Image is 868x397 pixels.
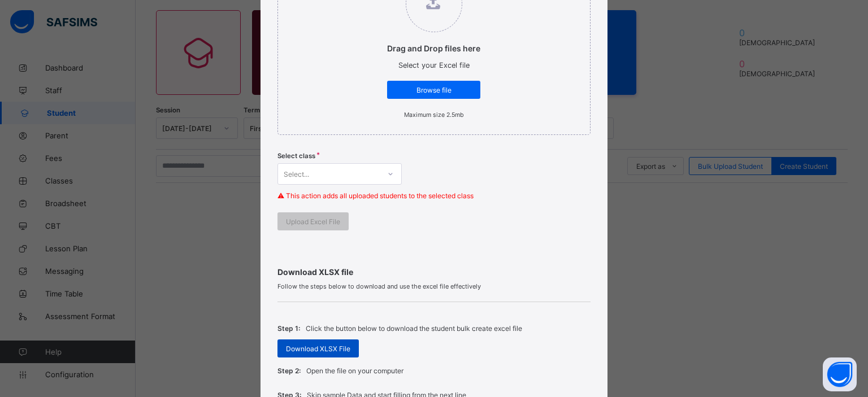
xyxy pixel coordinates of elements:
span: Select your Excel file [398,61,470,69]
span: Download XLSX File [286,344,350,353]
span: Step 1: [277,324,300,333]
span: Browse file [396,86,472,94]
span: Download XLSX file [277,267,591,277]
span: Step 2: [277,367,301,375]
p: Drag and Drop files here [387,43,480,53]
span: Select class [277,152,315,160]
p: Open the file on your computer [306,367,403,375]
div: Select... [284,163,309,185]
small: Maximum size 2.5mb [404,111,464,119]
span: Follow the steps below to download and use the excel file effectively [277,282,591,290]
span: Upload Excel File [286,217,340,226]
p: ⚠ This action adds all uploaded students to the selected class [277,191,591,200]
p: Click the button below to download the student bulk create excel file [306,324,522,333]
button: Open asap [823,357,857,391]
